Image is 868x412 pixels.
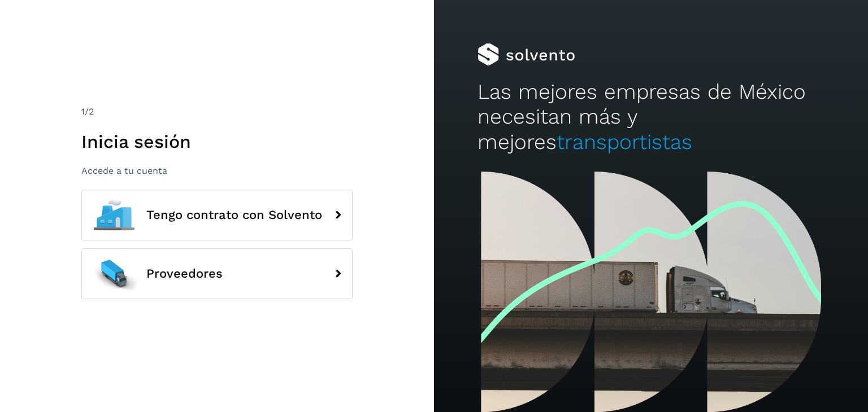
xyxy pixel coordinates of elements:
div: /2 [81,105,353,119]
span: Tengo contrato con Solvento [146,208,322,222]
button: Proveedores [81,248,353,299]
p: Accede a tu cuenta [81,165,353,176]
h2: Las mejores empresas de México necesitan más y mejores [478,80,824,155]
span: 1 [81,106,85,117]
button: Tengo contrato con Solvento [81,190,353,240]
h1: Inicia sesión [81,131,353,152]
span: transportistas [557,130,692,154]
span: Proveedores [146,267,223,280]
